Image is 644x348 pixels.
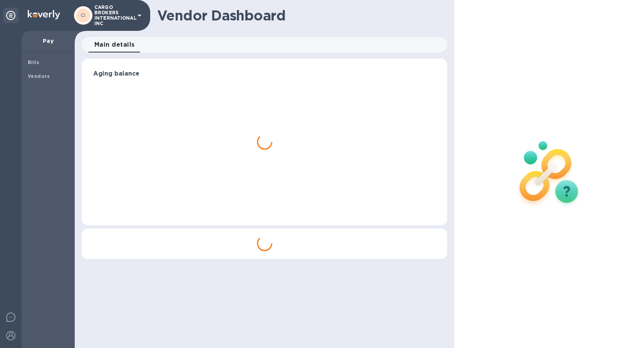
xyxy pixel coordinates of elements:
p: Pay [28,37,69,45]
p: CARGO BROKERS INTERNATIONAL INC [94,5,133,26]
span: Main details [94,39,135,50]
h1: Vendor Dashboard [157,7,442,24]
b: CI [80,12,86,18]
h3: Aging balance [93,70,436,78]
b: Vendors [28,73,50,79]
div: Unpin categories [3,8,18,23]
b: Bills [28,59,39,65]
img: Logo [28,10,60,19]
